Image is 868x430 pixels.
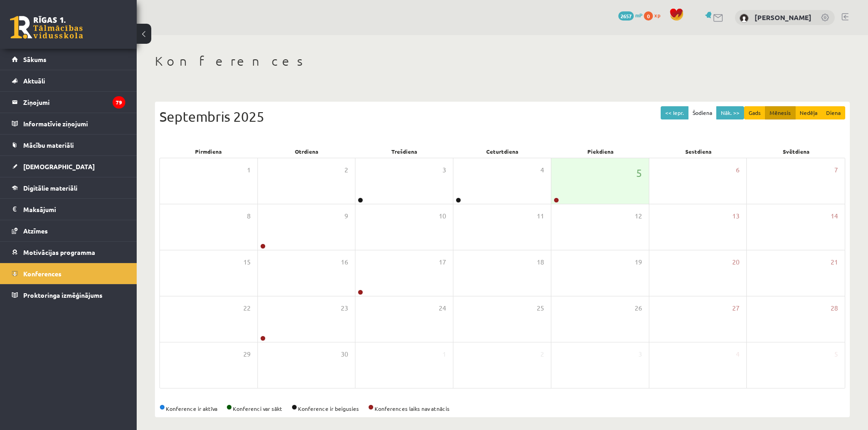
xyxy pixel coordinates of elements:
[243,303,251,313] span: 22
[744,106,765,119] button: Gads
[635,257,642,267] span: 19
[439,257,446,267] span: 17
[23,162,95,171] span: [DEMOGRAPHIC_DATA]
[732,303,740,313] span: 27
[736,165,740,175] span: 6
[644,11,665,19] a: 0 xp
[355,145,453,158] div: Trešdiena
[537,303,544,313] span: 25
[442,165,446,175] span: 3
[649,145,747,158] div: Sestdiena
[23,227,48,235] span: Atzīmes
[23,141,74,149] span: Mācību materiāli
[159,106,845,127] div: Septembris 2025
[155,53,850,69] h1: Konferences
[439,303,446,313] span: 24
[341,257,348,267] span: 16
[636,165,642,181] span: 5
[12,220,125,241] a: Atzīmes
[159,404,845,413] div: Konference ir aktīva Konferenci var sākt Konference ir beigusies Konferences laiks nav atnācis
[442,349,446,359] span: 1
[834,165,838,175] span: 7
[23,55,46,63] span: Sākums
[247,211,251,221] span: 8
[732,211,740,221] span: 13
[831,257,838,267] span: 21
[12,199,125,220] a: Maksājumi
[23,248,95,256] span: Motivācijas programma
[747,145,845,158] div: Svētdiena
[23,199,125,220] legend: Maksājumi
[12,242,125,263] a: Motivācijas programma
[618,11,634,21] span: 2657
[439,211,446,221] span: 10
[638,349,642,359] span: 3
[551,145,649,158] div: Piekdiena
[12,135,125,155] a: Mācību materiāli
[540,349,544,359] span: 2
[243,257,251,267] span: 15
[341,349,348,359] span: 30
[654,11,660,19] span: xp
[716,106,744,119] button: Nāk. >>
[12,156,125,177] a: [DEMOGRAPHIC_DATA]
[540,165,544,175] span: 4
[661,106,688,119] button: << Iepr.
[10,16,83,39] a: Rīgas 1. Tālmācības vidusskola
[113,96,125,109] i: 79
[795,106,822,119] button: Nedēļa
[831,211,838,221] span: 14
[23,77,45,85] span: Aktuāli
[644,11,653,21] span: 0
[635,211,642,221] span: 12
[732,257,740,267] span: 20
[344,165,348,175] span: 2
[159,145,257,158] div: Pirmdiena
[635,303,642,313] span: 26
[247,165,251,175] span: 1
[453,145,551,158] div: Ceturtdiena
[834,349,838,359] span: 5
[822,106,845,119] button: Diena
[740,14,749,23] img: Agnese Krūmiņa
[635,11,642,19] span: mP
[23,269,62,278] span: Konferences
[23,92,125,113] legend: Ziņojumi
[12,113,125,134] a: Informatīvie ziņojumi
[12,92,125,113] a: Ziņojumi79
[765,106,796,119] button: Mēnesis
[688,106,717,119] button: Šodiena
[341,303,348,313] span: 23
[12,177,125,198] a: Digitālie materiāli
[23,113,125,134] legend: Informatīvie ziņojumi
[537,211,544,221] span: 11
[12,49,125,70] a: Sākums
[12,70,125,91] a: Aktuāli
[736,349,740,359] span: 4
[755,13,812,22] a: [PERSON_NAME]
[344,211,348,221] span: 9
[12,285,125,306] a: Proktoringa izmēģinājums
[12,263,125,284] a: Konferences
[23,184,77,192] span: Digitālie materiāli
[243,349,251,359] span: 29
[23,291,103,299] span: Proktoringa izmēģinājums
[537,257,544,267] span: 18
[831,303,838,313] span: 28
[618,11,642,19] a: 2657 mP
[257,145,355,158] div: Otrdiena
